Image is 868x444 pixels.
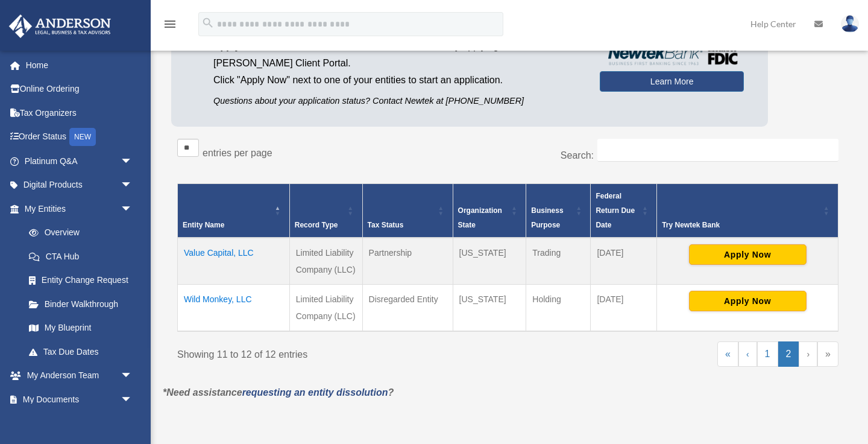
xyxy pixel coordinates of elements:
[121,149,145,174] span: arrow_drop_down
[121,197,145,221] span: arrow_drop_down
[178,183,290,238] th: Entity Name: Activate to invert sorting
[8,101,151,125] a: Tax Organizers
[121,364,145,388] span: arrow_drop_down
[526,183,591,238] th: Business Purpose: Activate to sort
[591,238,657,285] td: [DATE]
[362,284,453,331] td: Disregarded Entity
[591,284,657,331] td: [DATE]
[596,192,635,229] span: Federal Return Due Date
[121,173,145,198] span: arrow_drop_down
[368,221,404,229] span: Tax Status
[17,268,145,293] a: Entity Change Request
[8,77,151,101] a: Online Ordering
[177,341,499,363] div: Showing 11 to 12 of 12 entries
[163,387,394,398] em: *Need assistance ?
[453,238,526,285] td: [US_STATE]
[8,197,145,221] a: My Entitiesarrow_drop_down
[526,284,591,331] td: Holding
[183,221,224,229] span: Entity Name
[17,292,145,316] a: Binder Walkthrough
[289,238,362,285] td: Limited Liability Company (LLC)
[600,71,744,92] a: Learn More
[8,173,151,197] a: Digital Productsarrow_drop_down
[778,341,799,367] a: 2
[213,94,582,109] p: Questions about your application status? Contact Newtek at [PHONE_NUMBER]
[526,238,591,285] td: Trading
[8,387,151,411] a: My Documentsarrow_drop_down
[453,284,526,331] td: [US_STATE]
[717,341,738,367] a: First
[295,221,338,229] span: Record Type
[657,183,838,238] th: Try Newtek Bank : Activate to sort
[8,53,151,77] a: Home
[242,387,388,398] a: requesting an entity dissolution
[8,149,151,173] a: Platinum Q&Aarrow_drop_down
[8,125,151,150] a: Order StatusNEW
[5,14,115,38] img: Anderson Advisors Platinum Portal
[817,341,838,367] a: Last
[689,291,807,311] button: Apply Now
[689,244,807,265] button: Apply Now
[362,238,453,285] td: Partnership
[531,206,563,229] span: Business Purpose
[163,17,177,31] i: menu
[178,284,290,331] td: Wild Monkey, LLC
[606,46,738,65] img: NewtekBankLogoSM.png
[163,21,177,31] a: menu
[757,341,778,367] a: 1
[213,72,582,89] p: Click "Apply Now" next to one of your entities to start an application.
[17,221,139,245] a: Overview
[561,150,594,160] label: Search:
[17,244,145,268] a: CTA Hub
[458,206,502,229] span: Organization State
[591,183,657,238] th: Federal Return Due Date: Activate to sort
[453,183,526,238] th: Organization State: Activate to sort
[289,284,362,331] td: Limited Liability Company (LLC)
[203,148,272,158] label: entries per page
[178,238,290,285] td: Value Capital, LLC
[289,183,362,238] th: Record Type: Activate to sort
[201,16,215,30] i: search
[738,341,757,367] a: Previous
[362,183,453,238] th: Tax Status: Activate to sort
[69,128,96,146] div: NEW
[662,218,820,232] div: Try Newtek Bank
[121,387,145,412] span: arrow_drop_down
[841,15,859,33] img: User Pic
[799,341,817,367] a: Next
[213,38,582,72] p: by applying from the [PERSON_NAME] Client Portal.
[17,340,145,364] a: Tax Due Dates
[17,316,145,340] a: My Blueprint
[213,41,450,51] span: Apply for business bank accounts faster and easier
[8,364,151,388] a: My Anderson Teamarrow_drop_down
